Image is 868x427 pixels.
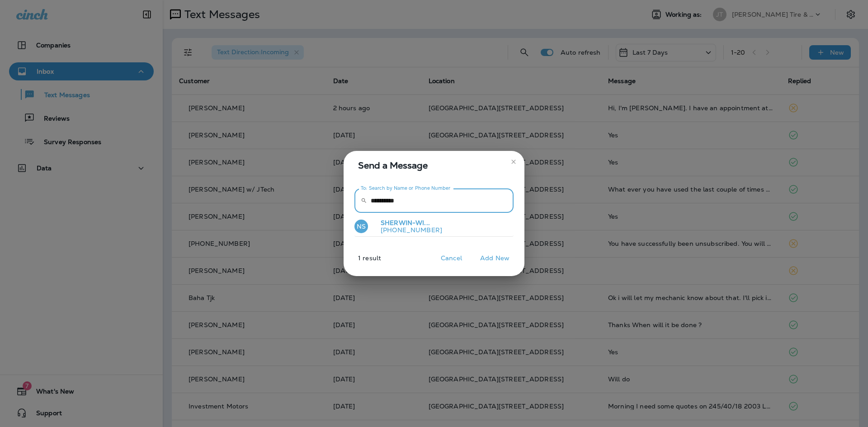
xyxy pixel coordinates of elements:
[434,251,468,265] button: Cancel
[381,219,430,227] span: SHERWIN-WI...
[358,158,514,173] span: Send a Message
[361,185,451,192] label: To: Search by Name or Phone Number
[340,254,381,269] p: 1 result
[476,251,514,265] button: Add New
[354,220,368,233] div: NS
[506,155,521,169] button: close
[354,216,514,237] button: NS SHERWIN-WI...[PHONE_NUMBER]
[373,226,442,234] p: [PHONE_NUMBER]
